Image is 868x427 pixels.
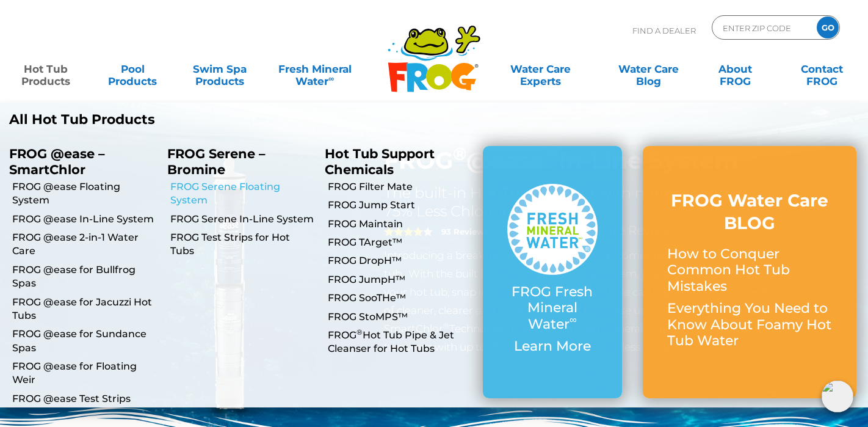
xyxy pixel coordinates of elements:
a: AboutFROG [701,57,769,81]
p: Learn More [507,338,598,354]
a: FROG @ease 2-in-1 Water Care [12,231,158,258]
a: FROG Serene Floating System [170,180,316,208]
a: FROG Test Strips for Hot Tubs [170,231,316,258]
a: FROG Fresh Mineral Water∞ Learn More [507,184,598,360]
a: FROG JumpH™ [328,273,474,286]
a: FROG Maintain [328,217,474,231]
a: FROG®Hot Tub Pipe & Jet Cleanser for Hot Tubs [328,329,474,356]
a: Water CareExperts [486,57,596,81]
a: FROG TArget™ [328,236,474,249]
a: FROG DropH™ [328,254,474,268]
a: ContactFROG [788,57,856,81]
input: GO [817,16,839,38]
p: FROG @ease – SmartChlor [9,146,149,177]
a: FROG Serene In-Line System [170,213,316,226]
a: Hot TubProducts [12,57,80,81]
a: FROG Filter Mate [328,180,474,194]
a: FROG @ease for Sundance Spas [12,327,158,355]
a: Water CareBlog [615,57,682,81]
a: Swim SpaProducts [186,57,253,81]
a: Fresh MineralWater∞ [272,57,356,81]
a: FROG Water Care BLOG How to Conquer Common Hot Tub Mistakes Everything You Need to Know About Foa... [667,189,832,355]
a: FROG StoMPS™ [328,310,474,324]
img: openIcon [822,381,853,412]
a: FROG @ease for Bullfrog Spas [12,263,158,291]
a: FROG @ease Test Strips [12,392,158,406]
a: All Hot Tub Products [9,112,425,128]
a: FROG SooTHe™ [328,291,474,305]
a: FROG @ease for Jacuzzi Hot Tubs [12,296,158,323]
p: Everything You Need to Know About Foamy Hot Tub Water [667,301,832,349]
a: Hot Tub Support Chemicals [325,146,435,177]
p: How to Conquer Common Hot Tub Mistakes [667,246,832,294]
input: Zip Code Form [722,19,804,37]
a: FROG @ease Floating System [12,180,158,208]
a: PoolProducts [99,57,167,81]
sup: ∞ [328,74,334,83]
sup: ® [356,327,363,337]
a: FROG @ease In-Line System [12,213,158,226]
p: FROG Serene – Bromine [167,146,307,177]
a: FROG Jump Start [328,199,474,212]
p: FROG Fresh Mineral Water [507,284,598,332]
h3: FROG Water Care BLOG [667,189,832,234]
p: Find A Dealer [632,15,696,46]
sup: ∞ [570,313,577,326]
a: FROG @ease for Floating Weir [12,360,158,387]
